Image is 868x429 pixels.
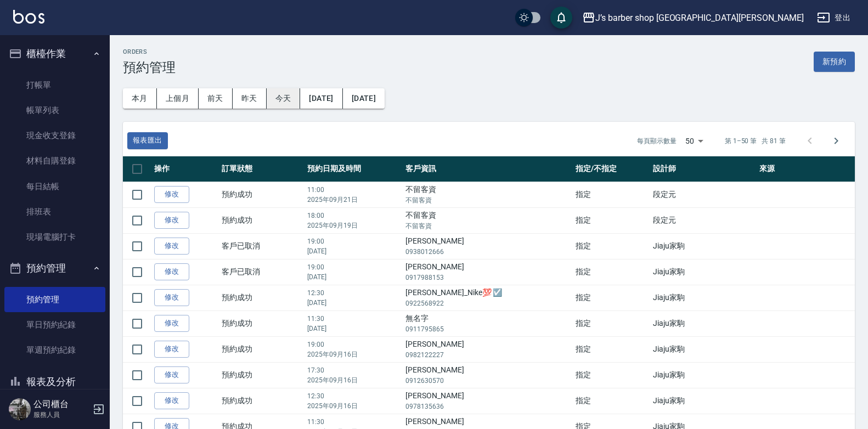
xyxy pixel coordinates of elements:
[4,337,105,363] a: 單週預約紀錄
[219,207,305,233] td: 預約成功
[154,341,189,358] a: 修改
[343,88,385,109] button: [DATE]
[307,324,400,334] p: [DATE]
[123,88,157,109] button: 本月
[4,224,105,250] a: 現場電腦打卡
[650,388,757,414] td: Jiaju家駒
[151,156,219,182] th: 操作
[123,60,176,75] h3: 預約管理
[650,156,757,182] th: 設計師
[157,88,199,109] button: 上個月
[650,336,757,362] td: Jiaju家駒
[4,174,105,199] a: 每日結帳
[307,221,400,230] p: 2025年09月19日
[4,254,105,283] button: 預約管理
[403,311,573,336] td: 無名字
[403,285,573,311] td: [PERSON_NAME]_Nike💯 ☑️
[573,388,650,414] td: 指定
[573,336,650,362] td: 指定
[405,324,570,334] p: 0911795865
[650,233,757,259] td: Jiaju家駒
[650,207,757,233] td: 段定元
[573,182,650,207] td: 指定
[757,156,855,182] th: 來源
[305,156,403,182] th: 預約日期及時間
[154,238,189,255] a: 修改
[573,362,650,388] td: 指定
[267,88,301,109] button: 今天
[4,287,105,312] a: 預約管理
[307,314,400,324] p: 11:30
[813,8,855,28] button: 登出
[403,233,573,259] td: [PERSON_NAME]
[403,259,573,285] td: [PERSON_NAME]
[154,289,189,306] a: 修改
[405,195,570,205] p: 不留客資
[307,211,400,221] p: 18:00
[403,336,573,362] td: [PERSON_NAME]
[573,311,650,336] td: 指定
[4,72,105,98] a: 打帳單
[307,365,400,375] p: 17:30
[403,207,573,233] td: 不留客資
[573,207,650,233] td: 指定
[405,376,570,386] p: 0912630570
[4,312,105,337] a: 單日預約紀錄
[725,136,786,146] p: 第 1–50 筆 共 81 筆
[307,391,400,401] p: 12:30
[219,336,305,362] td: 預約成功
[307,288,400,298] p: 12:30
[219,362,305,388] td: 預約成功
[650,259,757,285] td: Jiaju家駒
[4,39,105,68] button: 櫃檯作業
[300,88,342,109] button: [DATE]
[4,123,105,148] a: 現金收支登錄
[219,285,305,311] td: 預約成功
[307,298,400,308] p: [DATE]
[199,88,233,109] button: 前天
[307,417,400,427] p: 11:30
[307,272,400,282] p: [DATE]
[219,233,305,259] td: 客戶已取消
[219,311,305,336] td: 預約成功
[823,128,849,154] button: Go to next page
[650,362,757,388] td: Jiaju家駒
[154,212,189,229] a: 修改
[33,399,89,410] h5: 公司櫃台
[4,199,105,224] a: 排班表
[573,259,650,285] td: 指定
[405,221,570,231] p: 不留客資
[33,410,89,420] p: 服務人員
[9,398,31,420] img: Person
[4,98,105,123] a: 帳單列表
[233,88,267,109] button: 昨天
[127,132,168,149] button: 報表匯出
[307,246,400,256] p: [DATE]
[219,182,305,207] td: 預約成功
[650,285,757,311] td: Jiaju家駒
[307,185,400,195] p: 11:00
[405,298,570,308] p: 0922568922
[681,126,707,156] div: 50
[154,263,189,280] a: 修改
[307,195,400,205] p: 2025年09月21日
[403,388,573,414] td: [PERSON_NAME]
[814,52,855,72] button: 新預約
[403,156,573,182] th: 客戶資訊
[550,7,572,29] button: save
[154,392,189,409] a: 修改
[219,156,305,182] th: 訂單狀態
[650,311,757,336] td: Jiaju家駒
[595,11,804,25] div: J’s barber shop [GEOGRAPHIC_DATA][PERSON_NAME]
[578,7,808,29] button: J’s barber shop [GEOGRAPHIC_DATA][PERSON_NAME]
[403,362,573,388] td: [PERSON_NAME]
[307,262,400,272] p: 19:00
[307,349,400,359] p: 2025年09月16日
[573,233,650,259] td: 指定
[405,273,570,283] p: 0917988153
[4,368,105,396] button: 報表及分析
[650,182,757,207] td: 段定元
[219,259,305,285] td: 客戶已取消
[13,10,44,24] img: Logo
